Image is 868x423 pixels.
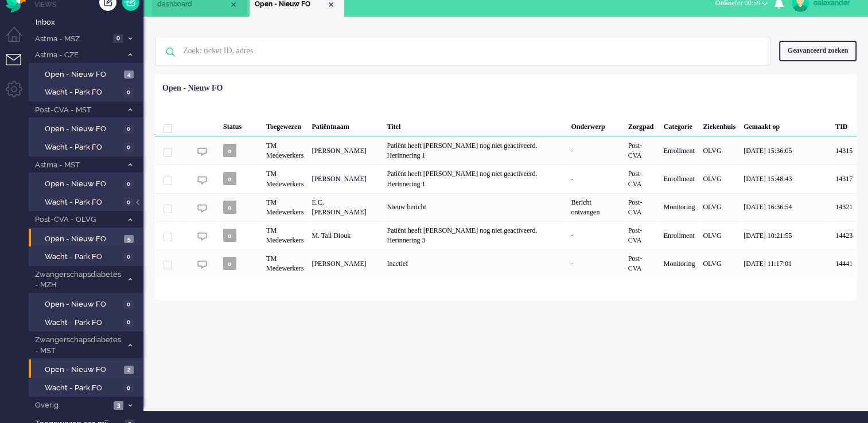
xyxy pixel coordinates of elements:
input: Zoek: ticket ID, adres [174,37,754,65]
div: Patiënt heeft [PERSON_NAME] nog niet geactiveerd. Herinnering 1 [383,164,567,193]
div: TM Medewerkers [262,249,308,277]
div: Enrollment [660,136,699,164]
a: Wacht - Park FO 0 [33,250,142,263]
span: Astma - MSZ [33,34,110,45]
div: Titel [383,113,567,136]
a: Inbox [33,15,143,28]
span: Wacht - Park FO [45,383,120,394]
span: Astma - CZE [33,50,122,61]
span: Open - Nieuw FO [45,234,121,245]
div: Patiënt heeft [PERSON_NAME] nog niet geactiveerd. Herinnering 3 [383,221,567,249]
a: Wacht - Park FO 0 [33,316,142,328]
a: Open - Nieuw FO 0 [33,177,142,190]
div: OLVG [699,221,739,249]
span: 0 [123,180,134,189]
span: Wacht - Park FO [45,142,120,153]
div: 14321 [155,193,857,221]
div: TID [831,113,857,136]
div: 14317 [155,164,857,193]
div: [DATE] 15:48:43 [739,164,831,193]
img: ic_chat_grey.svg [197,203,207,213]
div: Ziekenhuis [699,113,739,136]
span: Open - Nieuw FO [45,365,121,375]
span: 5 [124,235,134,244]
div: [DATE] 11:17:01 [739,249,831,277]
span: 0 [123,253,134,261]
div: Open - Nieuw FO [162,83,223,94]
div: OLVG [699,193,739,221]
a: Wacht - Park FO 0 [33,381,142,394]
div: Nieuw bericht [383,193,567,221]
div: OLVG [699,136,739,164]
div: [PERSON_NAME] [308,164,383,193]
span: Zwangerschapsdiabetes - MZH [33,269,122,291]
span: o [223,229,236,242]
a: Open - Nieuw FO 2 [33,363,142,375]
span: 0 [113,34,123,43]
span: Wacht - Park FO [45,252,120,263]
div: Patiëntnaam [308,113,383,136]
div: Geavanceerd zoeken [779,41,857,61]
span: o [223,257,236,270]
div: - [567,221,624,249]
img: ic_chat_grey.svg [197,232,207,241]
span: 0 [123,300,134,309]
span: 0 [123,198,134,207]
div: TM Medewerkers [262,164,308,193]
span: 4 [124,70,134,79]
div: 14423 [155,221,857,249]
span: 0 [123,88,134,97]
span: Wacht - Park FO [45,318,120,328]
span: o [223,201,236,214]
li: Tickets menu [6,54,32,80]
div: Categorie [660,113,699,136]
div: Monitoring [660,193,699,221]
div: Enrollment [660,164,699,193]
div: - [567,249,624,277]
div: [DATE] 10:21:55 [739,221,831,249]
div: Status [219,113,262,136]
div: Post-CVA [624,136,660,164]
div: OLVG [699,164,739,193]
div: [PERSON_NAME] [308,249,383,277]
span: 0 [123,143,134,152]
span: Open - Nieuw FO [45,124,120,135]
img: ic_chat_grey.svg [197,147,207,156]
a: Wacht - Park FO 0 [33,195,142,208]
a: Wacht - Park FO 0 [33,85,142,98]
div: 14315 [831,136,857,164]
img: ic-search-icon.svg [155,37,185,67]
div: TM Medewerkers [262,193,308,221]
div: Toegewezen [262,113,308,136]
img: ic_chat_grey.svg [197,260,207,269]
span: 0 [123,384,134,393]
div: Post-CVA [624,221,660,249]
div: 14321 [831,193,857,221]
span: Open - Nieuw FO [45,179,120,190]
span: Inbox [36,17,143,28]
span: Zwangerschapsdiabetes - MST [33,335,122,356]
div: Bericht ontvangen [567,193,624,221]
a: Open - Nieuw FO 0 [33,122,142,135]
span: Overig [33,400,110,411]
div: [PERSON_NAME] [308,136,383,164]
span: Astma - MST [33,160,122,171]
a: Wacht - Park FO 0 [33,140,142,153]
div: Inactief [383,249,567,277]
span: Open - Nieuw FO [45,69,121,80]
div: OLVG [699,249,739,277]
span: o [223,144,236,157]
div: [DATE] 15:36:05 [739,136,831,164]
a: Open - Nieuw FO 0 [33,297,142,310]
span: Post-CVA - MST [33,105,122,116]
div: - [567,164,624,193]
div: TM Medewerkers [262,221,308,249]
span: Wacht - Park FO [45,197,120,208]
div: M. Tall Diouk [308,221,383,249]
div: Onderwerp [567,113,624,136]
span: 2 [124,366,134,374]
li: Admin menu [6,81,32,107]
div: 14317 [831,164,857,193]
div: Post-CVA [624,164,660,193]
span: o [223,172,236,185]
